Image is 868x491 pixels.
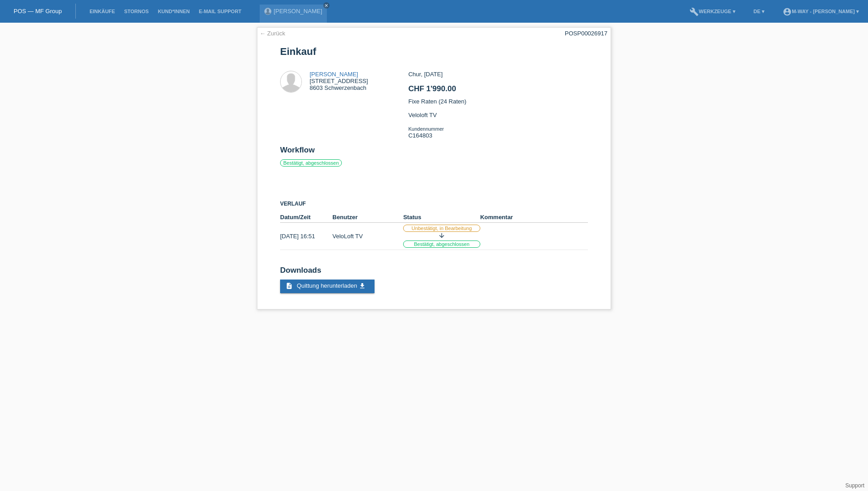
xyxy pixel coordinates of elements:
a: account_circlem-way - [PERSON_NAME] ▾ [778,9,863,14]
div: Chur, [DATE] Fixe Raten (24 Raten) Veloloft TV C164803 [408,71,587,146]
span: Kundennummer [408,126,444,132]
h2: Downloads [280,266,588,280]
label: Bestätigt, abgeschlossen [403,241,480,248]
h2: Workflow [280,146,588,159]
a: Kund*innen [153,9,194,14]
th: Datum/Zeit [280,212,332,223]
a: POS — MF Group [14,8,62,15]
h1: Einkauf [280,46,588,57]
i: account_circle [783,7,792,16]
a: buildWerkzeuge ▾ [685,9,740,14]
th: Kommentar [480,212,588,223]
td: VeloLoft TV [332,223,403,250]
i: get_app [359,282,366,290]
a: E-Mail Support [194,9,246,14]
a: DE ▾ [749,9,769,14]
th: Status [403,212,480,223]
a: close [323,2,330,9]
a: Support [845,482,864,489]
a: [PERSON_NAME] [310,71,358,78]
div: POSP00026917 [565,30,607,37]
td: [DATE] 16:51 [280,223,332,250]
span: Quittung herunterladen [297,282,357,289]
a: description Quittung herunterladen get_app [280,280,375,293]
label: Unbestätigt, in Bearbeitung [403,225,480,232]
a: Einkäufe [85,9,119,14]
i: close [324,3,329,8]
i: description [286,282,293,290]
a: [PERSON_NAME] [274,8,322,15]
th: Benutzer [332,212,403,223]
div: [STREET_ADDRESS] 8603 Schwerzenbach [310,71,368,91]
i: arrow_downward [438,232,445,239]
i: build [690,7,699,16]
h2: CHF 1'990.00 [408,84,587,98]
label: Bestätigt, abgeschlossen [280,159,342,167]
h3: Verlauf [280,201,588,207]
a: ← Zurück [260,30,285,37]
a: Stornos [119,9,153,14]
